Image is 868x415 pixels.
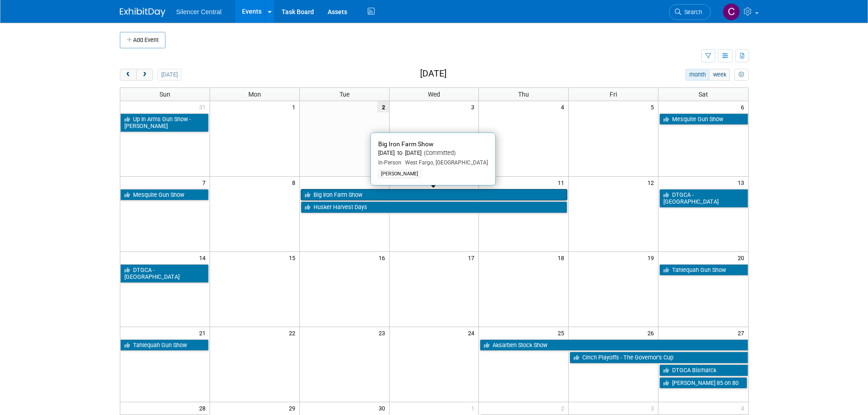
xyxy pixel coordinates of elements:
span: 26 [647,327,658,338]
span: 17 [467,252,478,263]
button: week [709,69,730,81]
span: 13 [737,177,748,188]
span: Big Iron Farm Show [378,140,433,148]
button: myCustomButton [734,69,748,81]
div: [DATE] to [DATE] [378,149,488,157]
a: Aksarben Stock Show [480,339,748,351]
span: West Fargo, [GEOGRAPHIC_DATA] [401,159,488,166]
a: DTGCA - [GEOGRAPHIC_DATA] [120,264,209,283]
button: prev [120,69,137,81]
a: DTGCA - [GEOGRAPHIC_DATA] [659,189,748,208]
span: Silencer Central [176,8,222,15]
span: 4 [740,402,748,414]
span: 1 [470,402,478,414]
a: Cinch Playoffs - The Governor’s Cup [570,352,748,364]
img: Cade Cox [723,3,740,20]
span: Sat [699,91,708,98]
span: 8 [291,177,299,188]
i: Personalize Calendar [739,72,745,78]
span: 23 [378,327,389,338]
span: Thu [518,91,529,98]
span: 11 [557,177,568,188]
span: 19 [647,252,658,263]
span: Wed [428,91,440,98]
span: 29 [288,402,299,414]
span: 12 [647,177,658,188]
span: 20 [737,252,748,263]
a: Mesquite Gun Show [120,189,209,201]
span: 14 [198,252,210,263]
h2: [DATE] [420,69,447,79]
span: 21 [198,327,210,338]
button: next [136,69,153,81]
span: In-Person [378,159,401,166]
span: 3 [650,402,658,414]
a: DTGCA Bismarck [659,364,748,376]
button: month [685,69,709,81]
a: Husker Harvest Days [301,201,568,213]
span: Fri [610,91,617,98]
span: Search [681,9,702,15]
span: Tue [339,91,349,98]
a: Tahlequah Gun Show [120,339,209,351]
span: 7 [201,177,210,188]
span: 6 [740,101,748,113]
a: Mesquite Gun Show [659,113,748,125]
span: (Committed) [421,149,456,156]
span: 25 [557,327,568,338]
span: 2 [560,402,568,414]
span: 4 [560,101,568,113]
img: ExhibitDay [120,8,165,17]
button: Add Event [120,32,165,48]
span: 3 [470,101,478,113]
span: Sun [159,91,170,98]
span: 15 [288,252,299,263]
span: 28 [198,402,210,414]
span: 27 [737,327,748,338]
a: Search [669,4,711,20]
span: Mon [248,91,261,98]
span: 24 [467,327,478,338]
a: Up In Arms Gun Show - [PERSON_NAME] [120,113,209,132]
span: 30 [378,402,389,414]
span: 5 [650,101,658,113]
span: 16 [378,252,389,263]
span: 1 [291,101,299,113]
span: 2 [377,101,389,113]
a: Tahlequah Gun Show [659,264,748,276]
a: [PERSON_NAME] 85 on 80 [659,377,747,389]
span: 22 [288,327,299,338]
a: Big Iron Farm Show [301,189,568,201]
div: [PERSON_NAME] [378,170,421,178]
span: 18 [557,252,568,263]
button: [DATE] [157,69,181,81]
span: 31 [198,101,210,113]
